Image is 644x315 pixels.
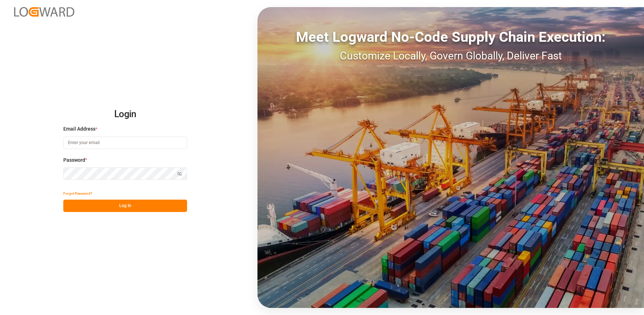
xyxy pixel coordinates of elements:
[63,200,187,212] button: Log In
[63,156,85,164] span: Password
[63,103,187,126] h2: Login
[63,187,92,200] button: Forgot Password?
[257,48,644,64] div: Customize Locally, Govern Globally, Deliver Fast
[63,125,95,133] span: Email Address
[257,27,644,48] div: Meet Logward No-Code Supply Chain Execution:
[14,7,74,17] img: Logward_new_orange.png
[63,137,187,149] input: Enter your email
